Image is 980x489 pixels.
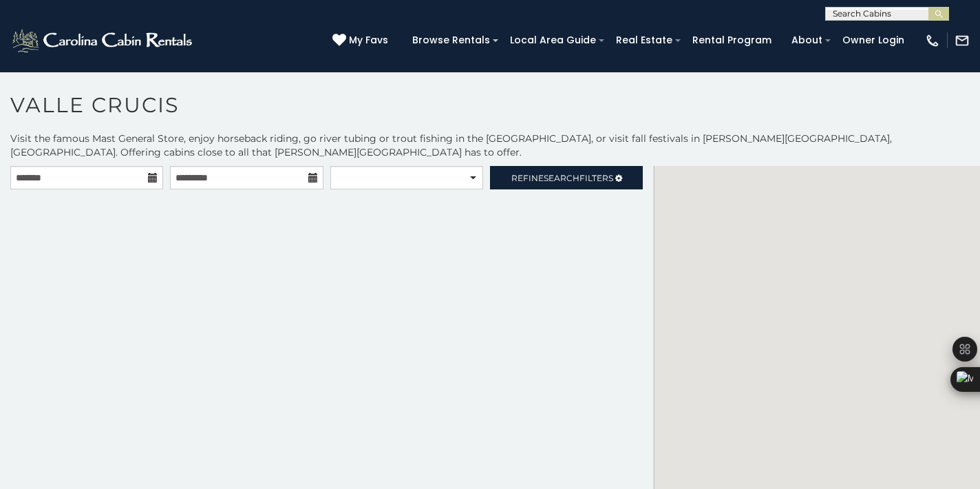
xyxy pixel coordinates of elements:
a: About [785,30,829,51]
a: Rental Program [685,30,778,51]
img: White-1-2.png [10,27,196,54]
a: Owner Login [835,30,911,51]
a: Local Area Guide [503,30,603,51]
span: Refine Filters [511,173,613,183]
a: My Favs [332,33,392,48]
a: Real Estate [609,30,679,51]
a: RefineSearchFilters [490,166,643,189]
a: Browse Rentals [405,30,497,51]
span: My Favs [349,33,388,48]
img: mail-regular-white.png [955,33,970,48]
img: phone-regular-white.png [925,33,940,48]
span: Search [544,173,579,183]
